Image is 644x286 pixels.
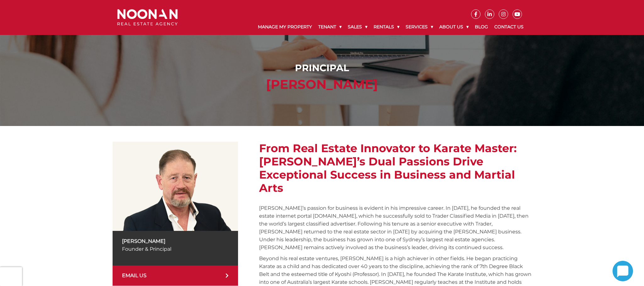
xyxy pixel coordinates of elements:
[472,19,491,35] a: Blog
[370,19,402,35] a: Rentals
[345,19,370,35] a: Sales
[117,9,178,26] img: Noonan Real Estate Agency
[113,266,238,286] a: EMAIL US
[113,142,238,231] img: Michael Noonan
[402,19,436,35] a: Services
[122,237,229,245] p: [PERSON_NAME]
[315,19,345,35] a: Tenant
[491,19,527,35] a: Contact Us
[119,77,525,92] h2: [PERSON_NAME]
[259,142,531,195] h2: From Real Estate Innovator to Karate Master: [PERSON_NAME]’s Dual Passions Drive Exceptional Succ...
[122,245,229,253] p: Founder & Principal
[255,19,315,35] a: Manage My Property
[119,62,525,74] h1: Principal
[259,204,531,251] p: [PERSON_NAME]’s passion for business is evident in his impressive career. In [DATE], he founded t...
[436,19,472,35] a: About Us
